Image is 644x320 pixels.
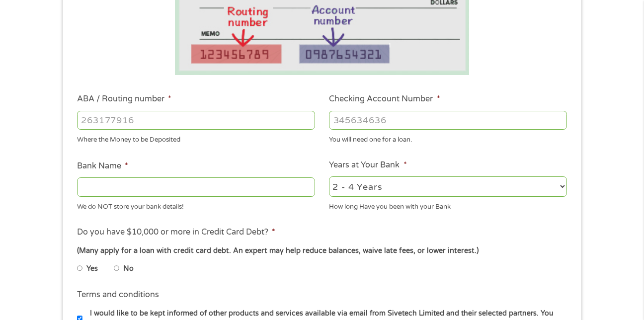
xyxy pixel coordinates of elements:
div: How long Have you been with your Bank [329,198,567,212]
label: Years at Your Bank [329,160,406,170]
label: Terms and conditions [77,290,159,300]
label: ABA / Routing number [77,94,171,104]
input: 263177916 [77,111,315,130]
label: No [123,263,134,274]
label: Checking Account Number [329,94,440,104]
label: Yes [86,263,98,274]
input: 345634636 [329,111,567,130]
label: Do you have $10,000 or more in Credit Card Debt? [77,227,275,238]
div: (Many apply for a loan with credit card debt. An expert may help reduce balances, waive late fees... [77,245,567,256]
label: Bank Name [77,161,128,171]
div: You will need one for a loan. [329,132,567,145]
div: We do NOT store your bank details! [77,198,315,212]
div: Where the Money to be Deposited [77,132,315,145]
